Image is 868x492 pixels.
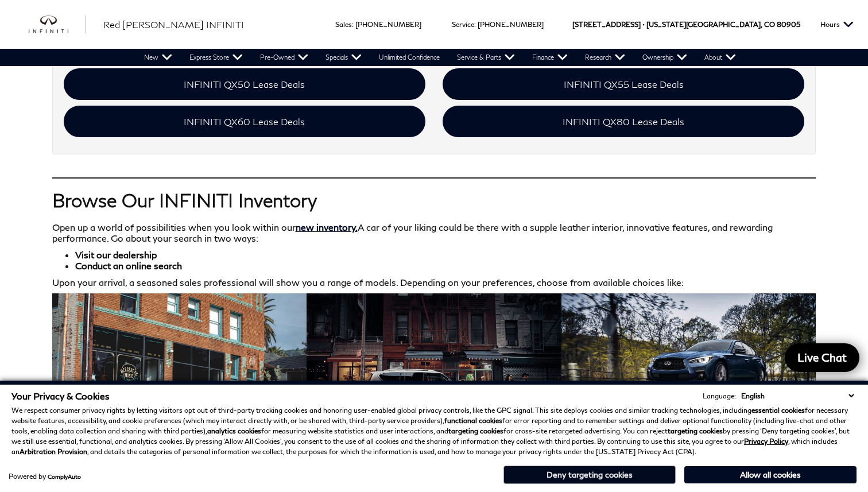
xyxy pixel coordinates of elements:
[572,20,800,29] a: [STREET_ADDRESS] • [US_STATE][GEOGRAPHIC_DATA], CO 80905
[207,427,261,435] strong: analytics cookies
[751,406,805,414] strong: essential cookies
[443,106,804,137] a: INFINITI QX80 Lease Deals
[11,390,110,401] span: Your Privacy & Cookies
[135,49,745,66] nav: Main Navigation
[738,390,857,401] select: Language Select
[370,49,448,66] a: Unlimited Confidence
[478,20,544,29] a: [PHONE_NUMBER]
[48,473,81,480] a: ComplyAuto
[64,68,425,100] a: INFINITI QX50 Lease Deals
[103,18,244,32] a: Red [PERSON_NAME] INFINITI
[11,405,857,457] p: We respect consumer privacy rights by letting visitors opt out of third-party tracking cookies an...
[29,16,86,34] a: infiniti
[355,20,421,29] a: [PHONE_NUMBER]
[703,393,736,400] div: Language:
[792,350,852,365] span: Live Chat
[135,49,181,66] a: New
[307,293,561,463] img: INFINITI Lease Deals Colorado Springs CO | Car Lease Deals Colorado Springs
[251,49,317,66] a: Pre-Owned
[52,189,317,211] strong: Browse Our INFINITI Inventory
[524,49,576,66] a: Finance
[75,260,182,271] strong: Conduct an online search
[181,49,251,66] a: Express Store
[29,16,86,34] img: INFINITI
[744,437,788,445] a: Privacy Policy
[684,466,857,483] button: Allow all cookies
[9,473,81,480] div: Powered by
[335,20,352,29] span: Sales
[448,427,503,435] strong: targeting cookies
[561,293,816,463] img: INFINITI Lease Deals Colorado Springs CO | Car Lease Deals Colorado Springs
[52,222,816,243] p: Open up a world of possibilities when you look within our A car of your liking could be there wit...
[448,49,524,66] a: Service & Parts
[785,343,859,372] a: Live Chat
[75,249,157,260] strong: Visit our dealership
[352,20,354,29] span: :
[317,49,370,66] a: Specials
[20,447,87,456] strong: Arbitration Provision
[452,20,474,29] span: Service
[474,20,476,29] span: :
[503,466,676,484] button: Deny targeting cookies
[634,49,696,66] a: Ownership
[52,293,307,463] img: INFINITI Lease Deals Colorado Springs CO | Car Lease Deals Colorado Springs
[103,19,244,30] span: Red [PERSON_NAME] INFINITI
[52,277,816,288] p: Upon your arrival, a seasoned sales professional will show you a range of models. Depending on yo...
[296,222,358,233] a: new inventory.
[64,106,425,137] a: INFINITI QX60 Lease Deals
[576,49,634,66] a: Research
[696,49,745,66] a: About
[444,416,502,425] strong: functional cookies
[443,68,804,100] a: INFINITI QX55 Lease Deals
[668,427,723,435] strong: targeting cookies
